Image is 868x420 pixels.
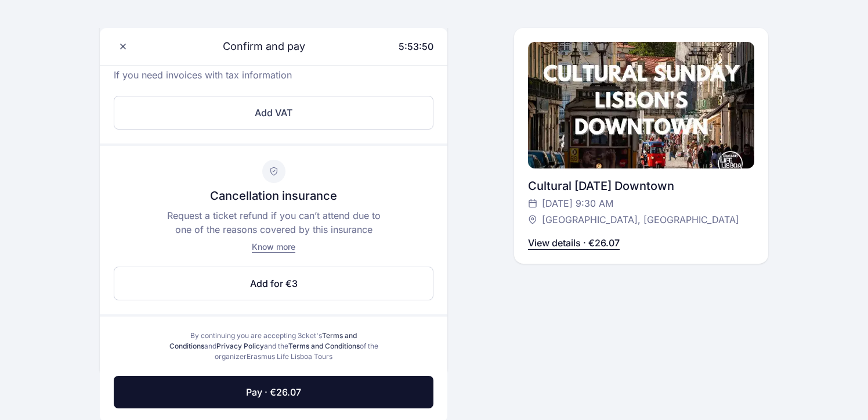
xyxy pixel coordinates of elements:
[210,188,337,204] p: Cancellation insurance
[114,376,433,408] button: Pay · €26.07
[252,242,295,252] span: Know more
[542,196,613,210] span: [DATE] 9:30 AM
[246,385,301,399] span: Pay · €26.07
[114,68,433,91] p: If you need invoices with tax information
[162,209,385,236] p: Request a ticket refund if you can’t attend due to one of the reasons covered by this insurance
[528,178,754,194] div: Cultural [DATE] Downtown
[216,342,264,350] a: Privacy Policy
[528,236,620,250] p: View details · €26.07
[114,267,433,300] button: Add for €3
[114,96,433,130] button: Add VAT
[288,342,360,350] a: Terms and Conditions
[542,213,739,227] span: [GEOGRAPHIC_DATA], [GEOGRAPHIC_DATA]
[250,277,298,290] span: Add for €3
[165,331,382,362] div: By continuing you are accepting 3cket's and and the of the organizer
[247,352,332,361] span: Erasmus Life Lisboa Tours
[209,38,305,55] span: Confirm and pay
[399,41,433,52] span: 5:53:50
